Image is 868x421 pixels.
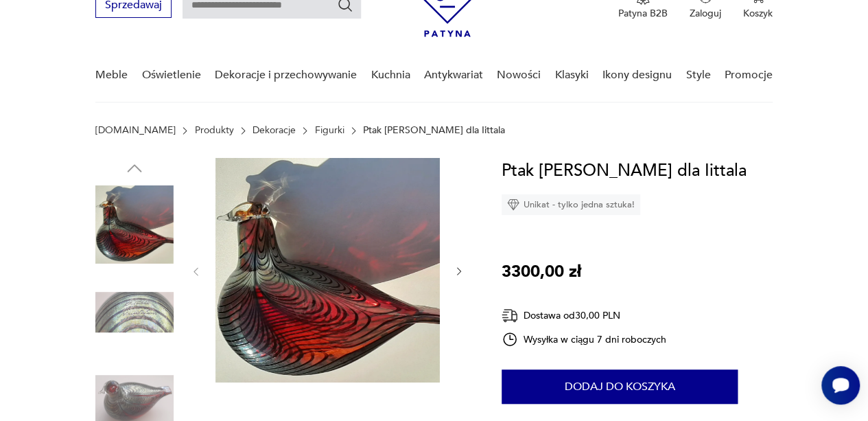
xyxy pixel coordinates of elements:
div: Wysyłka w ciągu 7 dni roboczych [502,331,666,348]
p: Koszyk [743,7,773,20]
a: Oświetlenie [142,49,201,102]
a: Sprzedawaj [95,1,172,11]
p: Ptak [PERSON_NAME] dla Iittala [363,125,505,136]
a: Style [685,49,710,102]
a: Antykwariat [424,49,483,102]
a: Dekoracje [253,125,296,136]
a: Figurki [315,125,344,136]
img: Ikona dostawy [502,307,518,324]
a: Promocje [725,49,773,102]
a: [DOMAIN_NAME] [95,125,176,136]
a: Kuchnia [371,49,410,102]
a: Nowości [497,49,541,102]
img: Ikona diamentu [507,198,519,211]
p: Patyna B2B [618,7,668,20]
div: Unikat - tylko jedna sztuka! [502,194,640,215]
iframe: Smartsupp widget button [821,366,860,405]
div: Dostawa od 30,00 PLN [502,307,666,324]
a: Klasyki [555,49,589,102]
a: Meble [95,49,128,102]
button: Dodaj do koszyka [502,369,738,404]
p: Zaloguj [690,7,721,20]
img: Zdjęcie produktu Ptak Oiva Toikka dla Iittala [95,273,174,352]
a: Dekoracje i przechowywanie [215,49,357,102]
h1: Ptak [PERSON_NAME] dla Iittala [502,158,747,184]
a: Produkty [195,125,234,136]
img: Zdjęcie produktu Ptak Oiva Toikka dla Iittala [95,185,174,264]
p: 3300,00 zł [502,259,581,285]
img: Zdjęcie produktu Ptak Oiva Toikka dla Iittala [215,158,440,383]
a: Ikony designu [602,49,672,102]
